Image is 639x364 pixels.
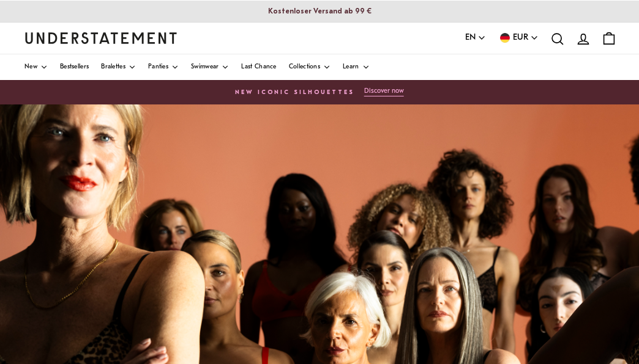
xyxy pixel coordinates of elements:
span: Last Chance [241,64,276,70]
a: Last Chance [241,54,276,80]
a: Panties [148,54,179,80]
span: EN [465,31,476,45]
a: Collections [289,54,331,80]
span: Collections [289,64,320,70]
span: Bestsellers [60,64,89,70]
a: Learn [343,54,370,80]
span: Bralettes [101,64,125,70]
span: Panties [148,64,168,70]
button: EN [465,31,486,45]
span: EUR [513,31,528,45]
h6: New Iconic Silhouettes [235,89,354,96]
a: Swimwear [191,54,229,80]
span: Swimwear [191,64,219,70]
span: New [24,64,37,70]
span: Learn [343,64,359,70]
p: Discover now [364,87,404,95]
a: New Iconic Silhouettes Discover now [12,84,627,101]
a: Bestsellers [60,54,89,80]
button: EUR [498,31,539,45]
a: Bralettes [101,54,136,80]
a: Understatement Homepage [24,32,177,43]
a: New [24,54,48,80]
